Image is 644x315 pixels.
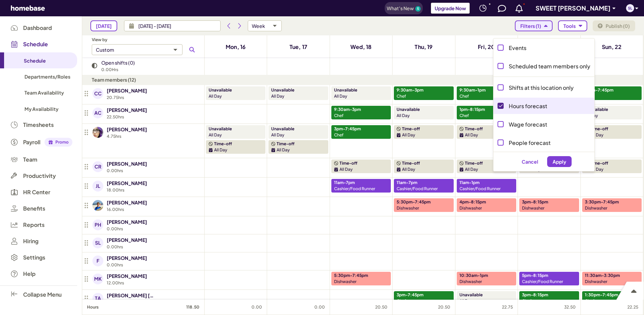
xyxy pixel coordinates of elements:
span: Cancel [522,159,538,165]
p: Events [509,44,526,51]
span: Apply [553,159,566,165]
button: Cancel [516,156,544,167]
p: Shifts at this location only [509,84,574,91]
button: Apply [547,156,572,167]
p: People forecast [509,139,551,146]
p: Hours forecast [509,102,547,110]
p: Scheduled team members only [509,63,590,70]
p: Wage forecast [509,121,547,128]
